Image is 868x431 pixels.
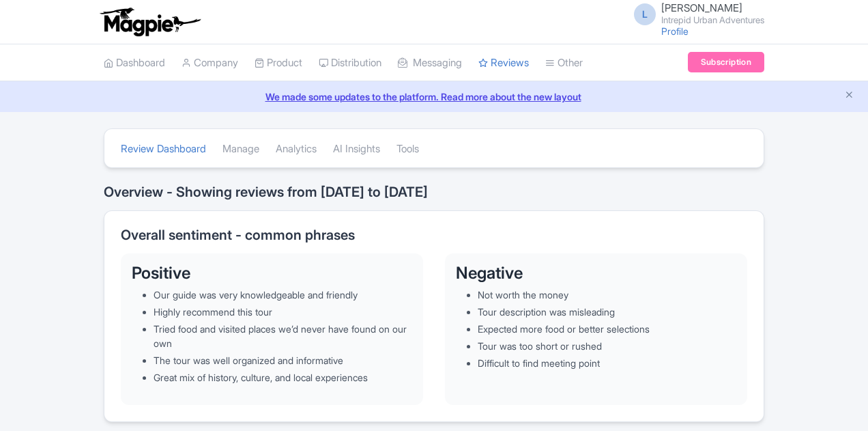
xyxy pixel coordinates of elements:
h2: Overall sentiment - common phrases [121,227,747,242]
img: logo-ab69f6fb50320c5b225c76a69d11143b.png [97,7,203,37]
button: Close announcement [844,88,854,104]
a: We made some updates to the platform. Read more about the new layout [8,89,860,104]
a: Product [255,44,302,82]
a: Messaging [398,44,462,82]
h2: Overview - Showing reviews from [DATE] to [DATE] [104,184,764,199]
a: Reviews [478,44,529,82]
a: Review Dashboard [121,130,206,168]
li: Tour was too short or rushed [478,339,736,353]
a: Tools [396,130,419,168]
a: Other [545,44,583,82]
a: Analytics [276,130,317,168]
li: Difficult to find meeting point [478,356,736,370]
li: Tour description was misleading [478,305,736,319]
li: Highly recommend this tour [154,305,412,319]
small: Intrepid Urban Adventures [661,16,764,25]
li: Expected more food or better selections [478,322,736,336]
a: Manage [222,130,259,168]
h3: Negative [456,264,736,282]
span: [PERSON_NAME] [661,1,742,14]
a: Company [182,44,238,82]
span: L [634,3,656,25]
h3: Positive [132,264,412,282]
li: Great mix of history, culture, and local experiences [154,370,412,385]
li: Not worth the money [478,288,736,302]
a: Subscription [688,52,764,72]
li: Our guide was very knowledgeable and friendly [154,288,412,302]
a: Distribution [319,44,381,82]
a: Profile [661,25,689,37]
li: The tour was well organized and informative [154,353,412,367]
a: AI Insights [333,130,380,168]
a: L [PERSON_NAME] Intrepid Urban Adventures [626,3,764,25]
li: Tried food and visited places we’d never have found on our own [154,322,412,350]
a: Dashboard [104,44,165,82]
